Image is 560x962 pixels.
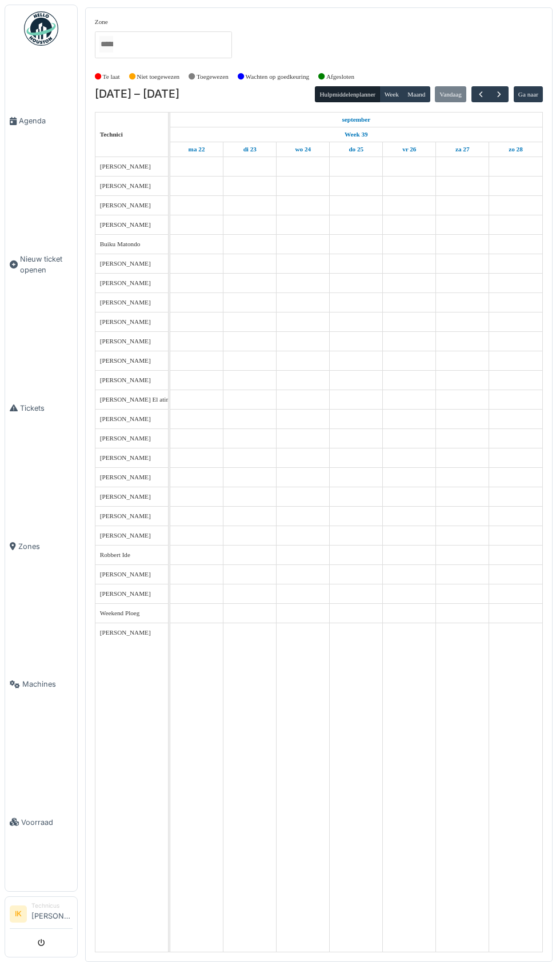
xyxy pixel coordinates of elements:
[346,142,366,157] a: 25 september 2025
[100,512,151,519] span: [PERSON_NAME]
[22,679,73,690] span: Machines
[100,240,141,247] span: Buiku Matondo
[100,221,151,228] span: [PERSON_NAME]
[10,905,27,923] li: IK
[95,87,179,101] h2: [DATE] – [DATE]
[5,52,77,190] a: Agenda
[100,415,151,422] span: [PERSON_NAME]
[5,190,77,339] a: Nieuw ticket openen
[100,260,151,267] span: [PERSON_NAME]
[315,86,380,102] button: Hulpmiddelenplanner
[100,376,151,383] span: [PERSON_NAME]
[339,113,373,127] a: 22 september 2025
[31,901,73,910] div: Technicus
[100,532,151,539] span: [PERSON_NAME]
[100,338,151,344] span: [PERSON_NAME]
[100,610,140,616] span: Weekend Ploeg
[5,339,77,478] a: Tickets
[100,396,173,403] span: [PERSON_NAME] El atimi
[100,357,151,364] span: [PERSON_NAME]
[241,142,259,157] a: 23 september 2025
[100,629,151,636] span: [PERSON_NAME]
[100,299,151,306] span: [PERSON_NAME]
[5,477,77,615] a: Zones
[21,817,73,828] span: Voorraad
[453,142,473,157] a: 27 september 2025
[506,142,526,157] a: 28 september 2025
[10,901,73,929] a: IK Technicus[PERSON_NAME]
[137,72,179,82] label: Niet toegewezen
[100,182,151,189] span: [PERSON_NAME]
[490,86,509,103] button: Volgende
[471,86,490,103] button: Vorige
[197,72,229,82] label: Toegewezen
[5,753,77,892] a: Voorraad
[246,72,310,82] label: Wachten op goedkeuring
[100,202,151,209] span: [PERSON_NAME]
[31,901,73,926] li: [PERSON_NAME]
[292,142,314,157] a: 24 september 2025
[342,127,371,142] a: Week 39
[95,17,108,27] label: Zone
[100,435,151,442] span: [PERSON_NAME]
[379,86,403,102] button: Week
[399,142,419,157] a: 26 september 2025
[100,590,151,597] span: [PERSON_NAME]
[18,541,73,552] span: Zones
[403,86,430,102] button: Maand
[100,279,151,286] span: [PERSON_NAME]
[20,403,73,414] span: Tickets
[24,11,58,46] img: Badge_color-CXgf-gQk.svg
[435,86,466,102] button: Vandaag
[5,615,77,753] a: Machines
[99,36,113,53] input: Alles
[100,551,130,558] span: Robbert Ide
[100,318,151,325] span: [PERSON_NAME]
[100,131,123,138] span: Technici
[100,163,151,170] span: [PERSON_NAME]
[103,72,120,82] label: Te laat
[186,142,208,157] a: 22 september 2025
[20,254,73,275] span: Nieuw ticket openen
[326,72,354,82] label: Afgesloten
[19,115,73,126] span: Agenda
[514,86,543,102] button: Ga naar
[100,493,151,500] span: [PERSON_NAME]
[100,474,151,480] span: [PERSON_NAME]
[100,571,151,578] span: [PERSON_NAME]
[100,454,151,461] span: [PERSON_NAME]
